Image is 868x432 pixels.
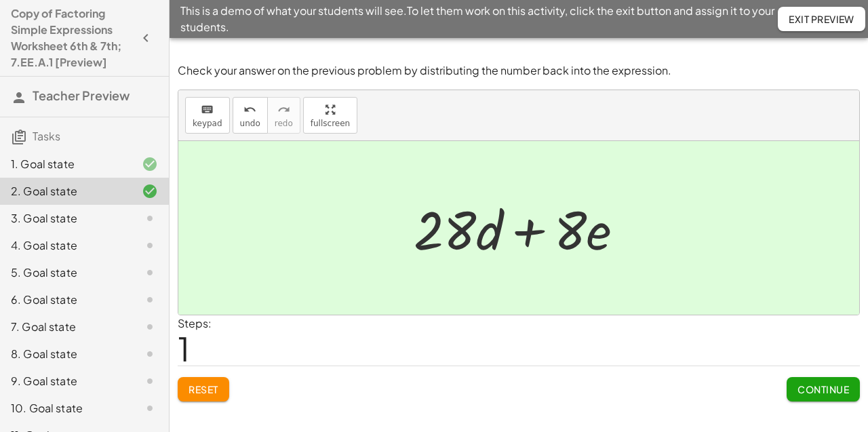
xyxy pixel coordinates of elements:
button: Exit Preview [778,7,865,31]
span: Reset [189,383,218,395]
i: Task not started. [142,292,158,308]
div: 7. Goal state [11,319,120,335]
button: fullscreen [303,97,357,134]
button: Reset [178,377,229,401]
i: Task not started. [142,264,158,281]
span: Exit Preview [789,13,854,25]
span: undo [240,119,260,128]
div: 10. Goal state [11,400,120,416]
p: Check your answer on the previous problem by distributing the number back into the expression. [178,63,860,79]
div: 2. Goal state [11,183,120,199]
div: 1. Goal state [11,156,120,172]
span: 1 [178,328,190,369]
div: 4. Goal state [11,237,120,254]
i: Task not started. [142,210,158,227]
div: 8. Goal state [11,346,120,362]
span: This is a demo of what your students will see. To let them work on this activity, click the exit ... [180,3,778,35]
span: Tasks [33,129,60,143]
div: 3. Goal state [11,210,120,227]
span: Continue [797,383,849,395]
button: undoundo [233,97,268,134]
label: Steps: [178,316,212,330]
i: Task finished and correct. [142,156,158,172]
i: undo [243,102,256,118]
i: Task not started. [142,346,158,362]
i: Task not started. [142,319,158,335]
button: redoredo [267,97,300,134]
div: 5. Goal state [11,264,120,281]
i: Task not started. [142,237,158,254]
span: redo [275,119,293,128]
span: fullscreen [311,119,350,128]
span: Teacher Preview [33,87,130,103]
div: 6. Goal state [11,292,120,308]
i: redo [277,102,290,118]
span: keypad [193,119,222,128]
i: keyboard [201,102,214,118]
button: Continue [787,377,860,401]
i: Task not started. [142,400,158,416]
h4: Copy of Factoring Simple Expressions Worksheet 6th & 7th; 7.EE.A.1 [Preview] [11,5,134,71]
button: keyboardkeypad [185,97,230,134]
div: 9. Goal state [11,373,120,389]
i: Task finished and correct. [142,183,158,199]
i: Task not started. [142,373,158,389]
